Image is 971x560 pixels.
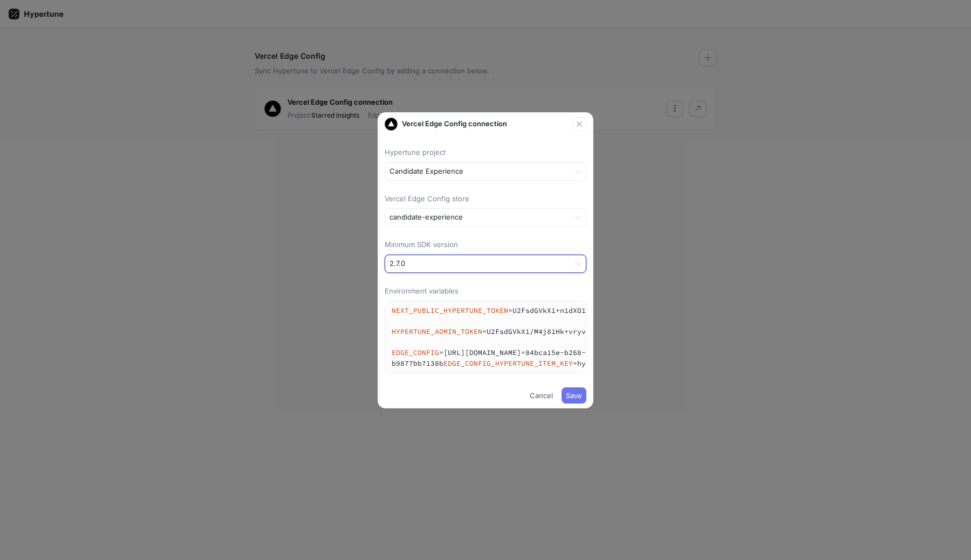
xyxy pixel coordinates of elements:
button: Cancel [525,387,557,404]
button: Save [562,387,586,404]
p: Hypertune project [385,147,586,158]
p: Vercel Edge Config connection [402,119,507,129]
span: Save [566,392,582,399]
p: Environment variables [385,286,586,297]
textarea: NEXT_PUBLIC_HYPERTUNE_TOKEN=U2FsdGVkX1+n1dXO1mmKqhde2OCjqEqU+YY6O5G5Djk= HYPERTUNE_ADMIN_TOKEN=U2... [385,301,931,373]
p: Minimum SDK version [385,240,586,250]
span: Cancel [530,392,553,399]
p: Vercel Edge Config store [385,194,586,204]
